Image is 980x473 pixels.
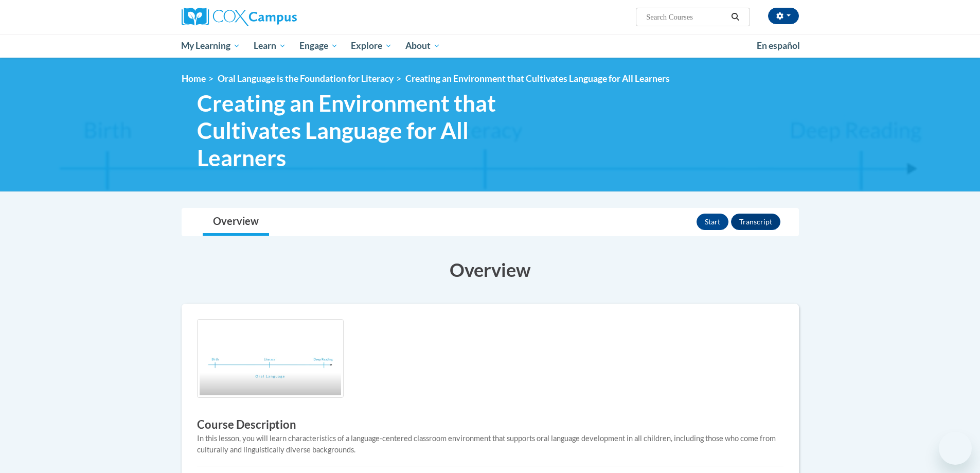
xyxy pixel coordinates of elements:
[218,73,394,84] a: Oral Language is the Foundation for Literacy
[197,319,344,398] img: Course logo image
[405,73,670,84] span: Creating an Environment that Cultivates Language for All Learners
[254,40,286,52] span: Learn
[727,11,743,23] button: Search
[399,34,447,58] a: About
[181,40,240,52] span: My Learning
[757,40,800,51] span: En español
[299,40,338,52] span: Engage
[697,214,728,230] button: Start
[182,8,377,26] a: Cox Campus
[175,34,247,58] a: My Learning
[351,40,392,52] span: Explore
[750,35,807,57] a: En español
[247,34,293,58] a: Learn
[939,432,972,465] iframe: Button to launch messaging window
[768,8,799,24] button: Account Settings
[166,34,814,58] div: Main menu
[182,257,799,283] h3: Overview
[182,8,297,26] img: Cox Campus
[197,90,552,171] span: Creating an Environment that Cultivates Language for All Learners
[197,433,783,456] div: In this lesson, you will learn characteristics of a language-centered classroom environment that ...
[405,40,440,52] span: About
[293,34,345,58] a: Engage
[344,34,399,58] a: Explore
[203,208,269,236] a: Overview
[645,11,727,23] input: Search Courses
[182,73,206,84] a: Home
[731,214,780,230] button: Transcript
[197,417,783,433] h3: Course Description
